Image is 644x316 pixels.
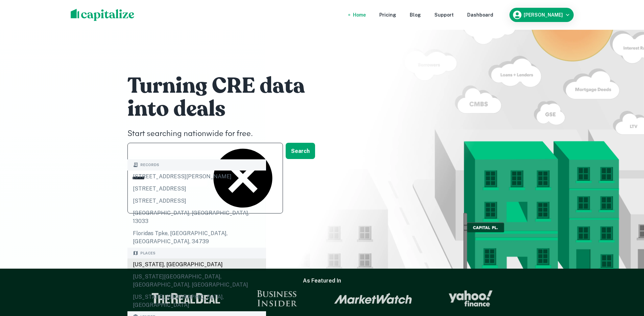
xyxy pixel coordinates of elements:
div: floridas tpke, [GEOGRAPHIC_DATA], [GEOGRAPHIC_DATA], 34739 [127,227,266,248]
div: [GEOGRAPHIC_DATA], [GEOGRAPHIC_DATA], 13033 [127,207,266,227]
img: Market Watch [334,293,412,304]
h1: Turning CRE data [127,72,330,99]
div: [US_STATE], [GEOGRAPHIC_DATA] [127,258,266,271]
a: Support [434,11,454,19]
img: Yahoo Finance [449,290,493,307]
div: [STREET_ADDRESS] [127,195,266,207]
h1: into deals [127,95,330,122]
div: [US_STATE][GEOGRAPHIC_DATA], [GEOGRAPHIC_DATA], [GEOGRAPHIC_DATA] [127,271,266,291]
button: Search [286,143,315,159]
div: [STREET_ADDRESS] [127,183,266,195]
a: Pricing [379,11,396,19]
a: Dashboard [467,11,493,19]
img: Business Insider [257,290,297,307]
div: [US_STATE], [GEOGRAPHIC_DATA], [GEOGRAPHIC_DATA] [127,291,266,311]
div: [STREET_ADDRESS][PERSON_NAME] [127,171,266,183]
img: capitalize-logo.png [71,9,135,21]
h4: Start searching nationwide for free. [127,128,330,140]
button: [PERSON_NAME] [509,8,574,22]
span: Records [140,162,159,168]
h6: [PERSON_NAME] [524,13,563,17]
span: Places [140,250,156,256]
h6: As Featured In [303,277,341,285]
a: Home [353,11,366,19]
iframe: Chat Widget [610,240,644,273]
a: Blog [410,11,421,19]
